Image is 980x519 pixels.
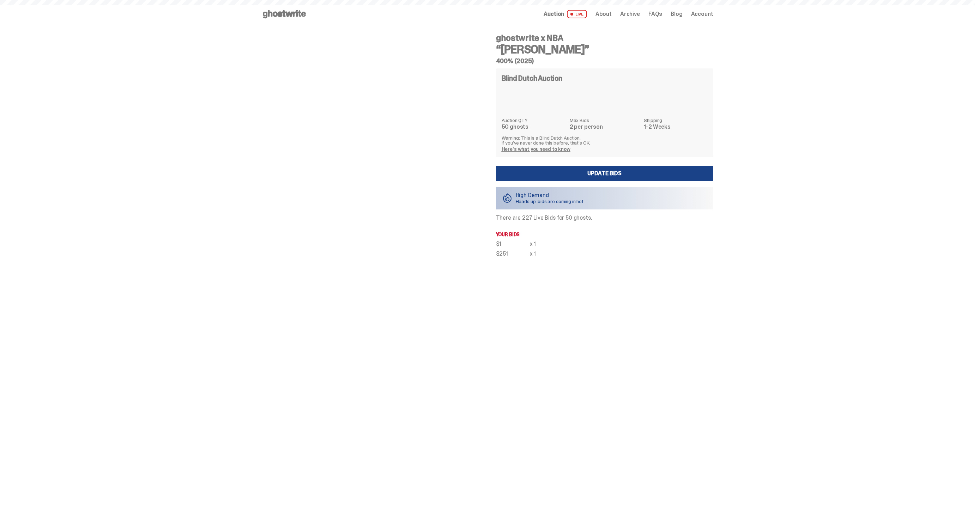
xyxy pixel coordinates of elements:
[595,11,612,17] a: About
[516,199,584,204] p: Heads up: bids are coming in hot
[620,11,640,17] a: Archive
[502,135,708,145] p: Warning: This is a Blind Dutch Auction. If you’ve never done this before, that’s OK.
[648,11,662,17] a: FAQs
[496,44,713,55] h3: “[PERSON_NAME]”
[516,193,584,198] p: High Demand
[530,251,536,257] div: x 1
[496,34,713,42] h4: ghostwrite x NBA
[496,232,713,237] p: Your bids
[496,215,713,221] p: There are 227 Live Bids for 50 ghosts.
[691,11,713,17] a: Account
[496,241,530,247] div: $1
[644,118,707,123] dt: Shipping
[671,11,682,17] a: Blog
[496,166,713,181] a: Update Bids
[570,118,640,123] dt: Max Bids
[570,124,640,130] dd: 2 per person
[496,58,713,64] h5: 400% (2025)
[544,10,587,18] a: Auction LIVE
[502,146,570,152] a: Here's what you need to know
[567,10,587,18] span: LIVE
[544,11,564,17] span: Auction
[530,241,536,247] div: x 1
[502,124,565,130] dd: 50 ghosts
[502,118,565,123] dt: Auction QTY
[496,251,530,257] div: $251
[644,124,707,130] dd: 1-2 Weeks
[502,75,562,82] h4: Blind Dutch Auction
